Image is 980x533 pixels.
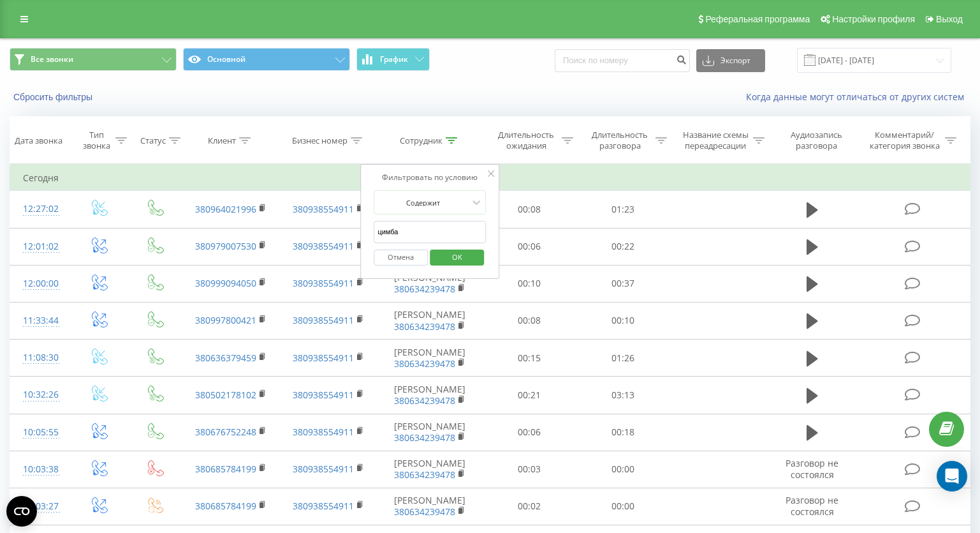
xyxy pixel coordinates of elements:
[23,494,57,519] div: 10:03:27
[377,302,483,339] td: [PERSON_NAME]
[576,377,669,414] td: 03:13
[183,48,350,71] button: Основной
[394,432,455,444] a: 380634239478
[482,488,576,525] td: 00:02
[293,203,354,215] a: 380938554911
[832,14,915,24] span: Настройки профиля
[482,451,576,488] td: 00:03
[292,135,347,146] div: Бизнес номер
[293,463,354,475] a: 380938554911
[195,500,256,512] a: 380685784199
[779,130,854,151] div: Аудиозапись разговора
[140,135,166,146] div: Статус
[293,352,354,364] a: 380938554911
[377,488,483,525] td: [PERSON_NAME]
[195,240,256,252] a: 380979007530
[81,130,112,151] div: Тип звонка
[23,457,57,482] div: 10:03:38
[576,340,669,377] td: 01:26
[867,130,942,151] div: Комментарий/категория звонка
[786,494,838,518] span: Разговор не состоялся
[394,394,455,407] a: 380634239478
[576,414,669,451] td: 00:18
[576,191,669,228] td: 01:23
[293,389,354,401] a: 380938554911
[576,265,669,302] td: 00:37
[23,420,57,445] div: 10:05:55
[696,49,765,72] button: Экспорт
[746,91,970,103] a: Когда данные могут отличаться от других систем
[576,302,669,339] td: 00:10
[374,221,486,243] input: Введите значение
[576,488,669,525] td: 00:00
[208,135,236,146] div: Клиент
[195,463,256,475] a: 380685784199
[394,357,455,370] a: 380634239478
[374,171,486,184] div: Фильтровать по условию
[293,500,354,512] a: 380938554911
[10,165,970,191] td: Сегодня
[394,283,455,295] a: 380634239478
[23,271,57,296] div: 12:00:00
[10,91,99,103] button: Сбросить фильтры
[482,414,576,451] td: 00:06
[588,130,652,151] div: Длительность разговора
[705,14,810,24] span: Реферальная программа
[937,461,967,492] div: Open Intercom Messenger
[374,250,428,266] button: Отмена
[494,130,559,151] div: Длительность ожидания
[195,203,256,215] a: 380964021996
[10,48,177,71] button: Все звонки
[482,228,576,265] td: 00:06
[31,54,73,64] span: Все звонки
[786,457,838,481] span: Разговор не состоялся
[555,49,690,72] input: Поиск по номеру
[23,308,57,333] div: 11:33:44
[380,55,408,64] span: График
[293,314,354,326] a: 380938554911
[482,340,576,377] td: 00:15
[936,14,963,24] span: Выход
[356,48,430,71] button: График
[377,414,483,451] td: [PERSON_NAME]
[377,377,483,414] td: [PERSON_NAME]
[439,247,475,267] span: OK
[394,506,455,518] a: 380634239478
[482,377,576,414] td: 00:21
[293,240,354,252] a: 380938554911
[23,345,57,370] div: 11:08:30
[195,277,256,289] a: 380999094050
[23,382,57,407] div: 10:32:26
[400,135,442,146] div: Сотрудник
[293,277,354,289] a: 380938554911
[576,228,669,265] td: 00:22
[430,250,484,266] button: OK
[482,265,576,302] td: 00:10
[377,340,483,377] td: [PERSON_NAME]
[377,451,483,488] td: [PERSON_NAME]
[195,389,256,401] a: 380502178102
[6,496,37,527] button: Open CMP widget
[482,302,576,339] td: 00:08
[195,352,256,364] a: 380636379459
[394,469,455,481] a: 380634239478
[377,265,483,302] td: [PERSON_NAME]
[576,451,669,488] td: 00:00
[195,426,256,438] a: 380676752248
[23,234,57,259] div: 12:01:02
[394,320,455,333] a: 380634239478
[482,191,576,228] td: 00:08
[195,314,256,326] a: 380997800421
[682,130,750,151] div: Название схемы переадресации
[293,426,354,438] a: 380938554911
[23,197,57,221] div: 12:27:02
[15,135,62,146] div: Дата звонка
